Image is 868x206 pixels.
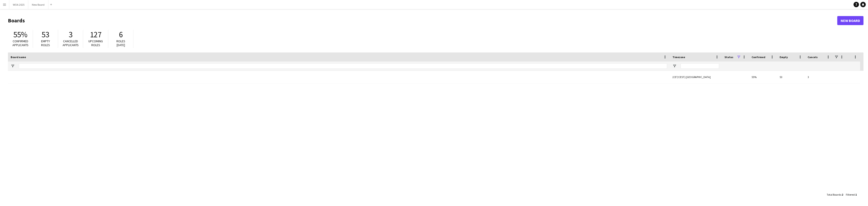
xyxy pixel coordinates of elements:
span: 53 [42,30,49,40]
span: 1 [855,193,857,196]
div: 55% [749,71,777,83]
span: 127 [90,30,101,40]
span: Board name [11,55,26,59]
span: Status [724,55,733,59]
span: Cancelled applicants [63,39,79,47]
div: : [827,190,843,199]
h1: Boards [8,17,837,24]
span: Total Boards [827,193,841,196]
input: Board name Filter Input [19,63,667,69]
div: 3 [805,71,833,83]
span: Timezone [672,55,685,59]
span: Confirmed [752,55,765,59]
span: Filtered [846,193,855,196]
button: Open Filter Menu [11,64,15,68]
a: New Board [837,16,863,25]
button: New Board [28,0,48,9]
span: 55% [13,30,27,40]
span: Cancels [808,55,818,59]
input: Timezone Filter Input [681,63,719,69]
span: Confirmed applicants [12,39,28,47]
span: Upcoming roles [88,39,103,47]
span: Empty roles [41,39,50,47]
span: Empty [780,55,788,59]
button: WOA 2025 [9,0,28,9]
div: (CET/CEST) [GEOGRAPHIC_DATA] [670,71,722,83]
span: 6 [119,30,123,40]
div: 53 [777,71,805,83]
div: : [846,190,857,199]
span: 3 [69,30,73,40]
span: Roles [DATE] [116,39,125,47]
button: Open Filter Menu [672,64,677,68]
span: 2 [842,193,843,196]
